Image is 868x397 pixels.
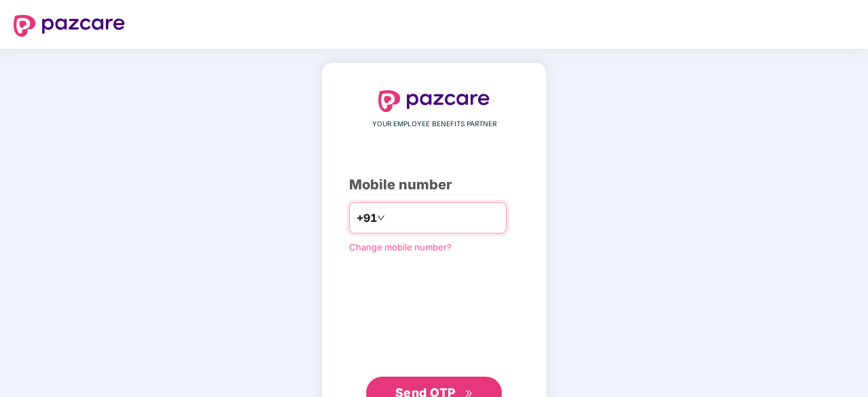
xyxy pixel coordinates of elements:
a: Change mobile number? [349,242,452,252]
div: Mobile number [349,174,519,195]
span: +91 [357,210,377,227]
span: down [377,214,385,222]
img: logo [378,90,490,112]
span: YOUR EMPLOYEE BENEFITS PARTNER [372,119,496,130]
img: logo [14,15,125,37]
